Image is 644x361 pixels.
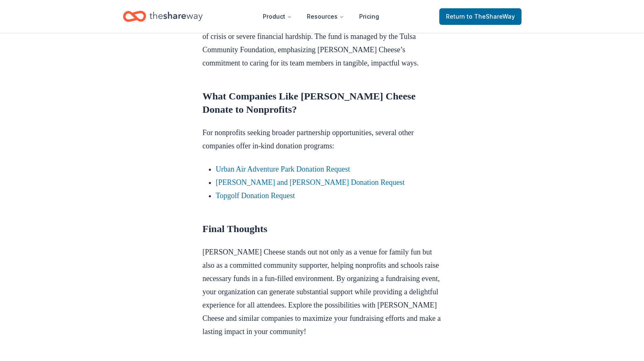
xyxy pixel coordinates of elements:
[203,245,442,338] p: [PERSON_NAME] Cheese stands out not only as a venue for family fun but also as a committed commun...
[216,178,405,187] a: [PERSON_NAME] and [PERSON_NAME] Donation Request
[446,12,515,22] span: Return
[203,90,442,116] h2: What Companies Like [PERSON_NAME] Cheese Donate to Nonprofits?
[256,8,299,25] button: Product
[216,191,295,200] a: Topgolf Donation Request
[203,222,442,235] h2: Final Thoughts
[216,165,350,173] a: Urban Air Adventure Park Donation Request
[300,8,351,25] button: Resources
[123,7,203,26] a: Home
[203,126,442,153] p: For nonprofits seeking broader partnership opportunities, several other companies offer in-kind d...
[467,13,515,20] span: to TheShareWay
[353,8,386,25] a: Pricing
[439,8,522,25] a: Returnto TheShareWay
[256,7,386,26] nav: Main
